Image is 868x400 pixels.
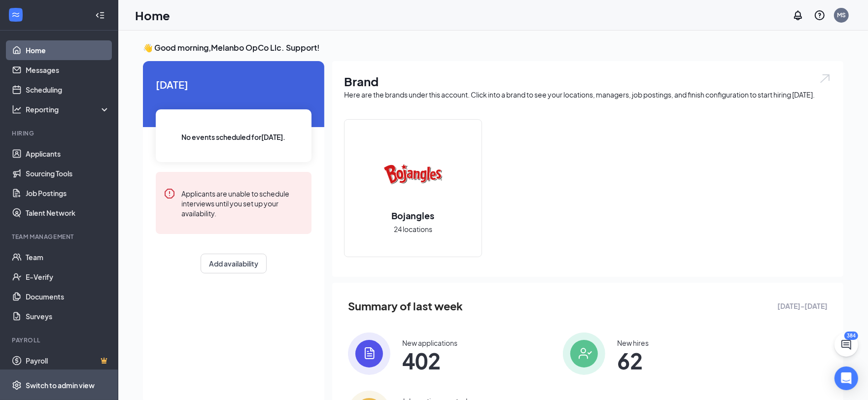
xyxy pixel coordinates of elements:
h1: Home [135,7,170,24]
svg: QuestionInfo [814,9,826,21]
a: Applicants [26,144,110,164]
img: icon [563,333,605,375]
div: New hires [617,338,649,348]
div: Reporting [26,104,110,114]
button: Add availability [201,254,267,273]
div: Open Intercom Messenger [834,367,858,390]
a: Documents [26,287,110,306]
span: No events scheduled for [DATE] . [182,132,286,142]
svg: ChatActive [840,339,852,351]
div: Applicants are unable to schedule interviews until you set up your availability. [181,188,304,218]
a: E-Verify [26,267,110,287]
span: [DATE] - [DATE] [777,300,828,311]
svg: Settings [12,380,22,390]
span: 24 locations [394,224,432,234]
svg: Error [164,188,175,200]
h1: Brand [344,73,832,90]
img: Bojangles [382,142,445,205]
button: ChatActive [834,333,858,357]
a: Job Postings [26,183,110,203]
span: Summary of last week [348,298,463,315]
div: Team Management [12,233,108,241]
a: Surveys [26,306,110,326]
svg: Analysis [12,104,22,114]
a: PayrollCrown [26,351,110,370]
span: 62 [617,352,649,369]
a: Talent Network [26,203,110,223]
svg: Collapse [95,10,105,20]
a: Home [26,40,110,60]
h2: Bojangles [382,209,445,222]
div: Payroll [12,336,108,344]
div: Switch to admin view [26,380,95,390]
div: Here are the brands under this account. Click into a brand to see your locations, managers, job p... [344,90,832,100]
div: MS [837,11,846,19]
div: New applications [402,338,457,348]
div: Hiring [12,129,108,137]
span: 402 [402,352,457,369]
div: 384 [844,332,858,340]
img: icon [348,333,390,375]
a: Sourcing Tools [26,164,110,183]
a: Messages [26,60,110,80]
svg: WorkstreamLogo [11,10,21,20]
img: open.6027fd2a22e1237b5b06.svg [819,73,832,84]
a: Scheduling [26,80,110,100]
h3: 👋 Good morning, Melanbo OpCo Llc. Support ! [143,42,843,53]
span: [DATE] [156,77,312,92]
svg: Notifications [792,9,804,21]
a: Team [26,247,110,267]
